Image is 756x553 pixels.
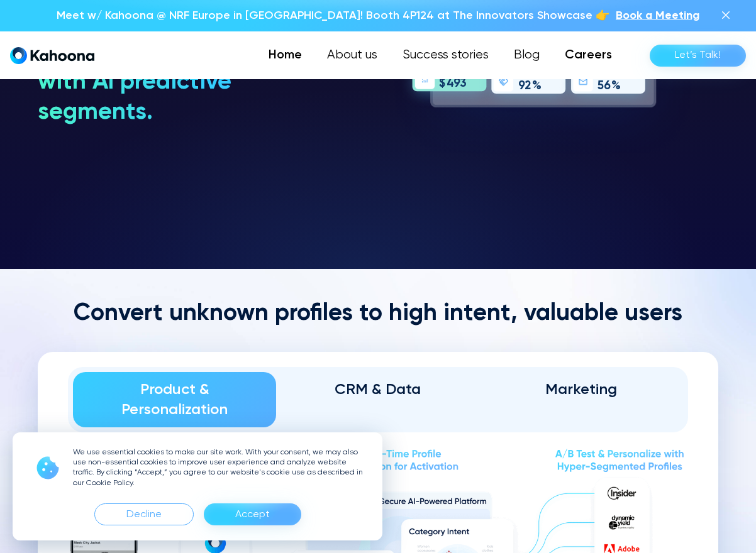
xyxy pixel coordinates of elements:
a: Success stories [390,43,501,68]
a: home [10,47,94,65]
a: About us [314,43,390,68]
a: Let’s Talk! [650,45,746,67]
a: Book a Meeting [616,8,699,24]
text: % [611,80,621,92]
text: 2 [525,80,531,92]
text: 4 [447,78,454,90]
g: 92 [518,80,531,92]
h2: Convert unknown profiles to high intent, valuable users [38,299,718,329]
p: Meet w/ Kahoona @ NRF Europe in [GEOGRAPHIC_DATA]! Booth 4P124 at The Innovators Showcase 👉 [57,8,609,24]
div: Let’s Talk! [675,45,721,65]
a: Home [256,43,314,68]
div: Accept [235,505,270,525]
text: 9 [453,78,460,90]
text: 9 [518,80,525,92]
h3: with AI predictive segments. [38,68,352,128]
span: Book a Meeting [616,10,699,21]
g: 493 [447,78,467,90]
p: We use essential cookies to make our site work. With your consent, we may also use non-essential ... [73,447,367,488]
div: Accept [204,503,301,525]
text: 6 [604,80,611,92]
div: CRM & Data [294,380,462,400]
text: % [532,80,542,92]
div: Decline [126,505,162,525]
g: 56 [598,80,611,92]
div: Marketing [498,380,665,400]
a: Blog [501,43,552,68]
text: $ [439,77,445,90]
a: Careers [552,43,625,68]
div: Product & Personalization [91,380,258,420]
text: 3 [460,78,467,90]
div: Decline [94,503,194,525]
text: 5 [598,80,604,92]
